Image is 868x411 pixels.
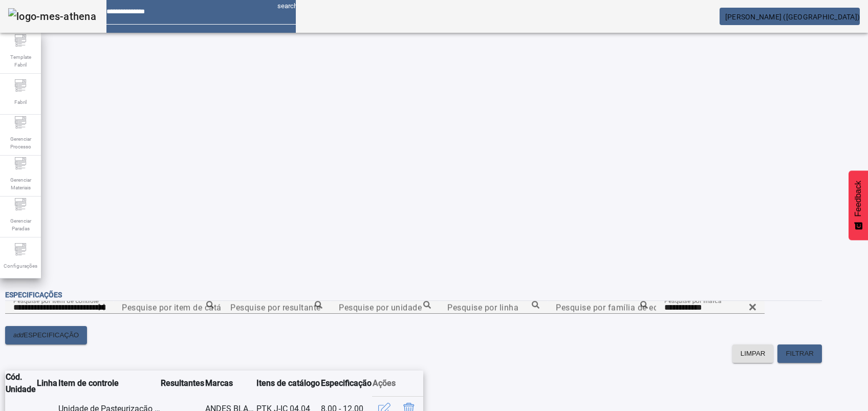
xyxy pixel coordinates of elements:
[725,13,860,21] span: [PERSON_NAME] ([GEOGRAPHIC_DATA])
[122,302,238,312] mat-label: Pesquise por item de catálogo
[5,173,36,194] span: Gerenciar Materiais
[849,170,868,240] button: Feedback - Mostrar pesquisa
[556,301,648,314] input: Number
[122,301,214,314] input: Number
[13,301,105,314] input: Number
[741,349,766,359] span: LIMPAR
[230,301,322,314] input: Number
[1,259,40,273] span: Configurações
[5,214,36,235] span: Gerenciar Paradas
[256,371,320,396] th: Itens de catálogo
[732,344,774,363] button: LIMPAR
[339,302,422,312] mat-label: Pesquise por unidade
[5,291,62,299] span: Especificações
[5,132,36,154] span: Gerenciar Processo
[664,301,756,314] input: Number
[5,371,36,396] th: Cód. Unidade
[664,297,722,304] mat-label: Pesquise por marca
[372,371,423,396] th: Ações
[447,301,539,314] input: Number
[854,181,863,217] span: Feedback
[24,330,79,340] span: ESPECIFICAÇÃO
[777,344,822,363] button: FILTRAR
[8,8,96,25] img: logo-mes-athena
[320,371,372,396] th: Especificação
[11,95,30,109] span: Fabril
[5,326,87,344] button: addESPECIFICAÇÃO
[230,302,321,312] mat-label: Pesquise por resultante
[160,371,205,396] th: Resultantes
[556,302,700,312] mat-label: Pesquise por família de equipamento
[13,297,99,304] mat-label: Pesquise por item de controle
[58,371,160,396] th: Item de controle
[447,302,518,312] mat-label: Pesquise por linha
[339,301,431,314] input: Number
[5,50,36,72] span: Template Fabril
[36,371,58,396] th: Linha
[786,349,814,359] span: FILTRAR
[205,371,256,396] th: Marcas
